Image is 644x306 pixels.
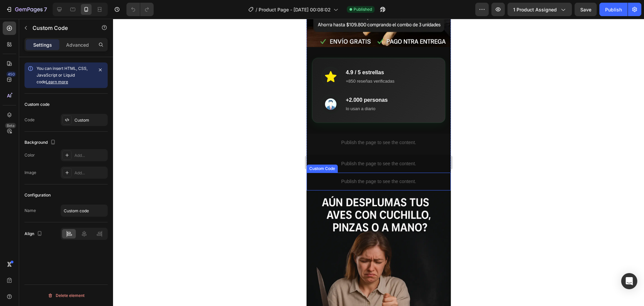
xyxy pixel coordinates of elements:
span: 1 product assigned [513,6,557,13]
span: Published [354,6,372,12]
span: Product Page - [DATE] 00:08:02 [259,6,331,13]
div: Publish [605,6,622,13]
div: Add... [74,152,106,159]
div: Delete element [48,292,85,300]
div: Beta [5,123,16,128]
div: Undo/Redo [126,3,154,16]
span: You can insert HTML, CSS, JavaScript or Liquid code [37,66,88,84]
p: Settings [33,41,52,48]
button: 1 product assigned [507,3,572,16]
span: Save [580,7,591,12]
a: Learn more [46,79,68,84]
div: 450 [6,72,16,77]
div: Color [24,152,35,158]
div: Custom [74,117,106,123]
div: Align [24,229,44,238]
button: Save [575,3,597,16]
iframe: Design area [307,19,451,306]
button: 7 [3,3,50,16]
p: Custom Code [33,24,90,32]
div: Configuration [24,192,51,198]
button: Delete element [24,290,108,301]
p: 7 [44,5,47,13]
button: Publish [599,3,628,16]
div: Name [24,208,36,214]
div: Image [24,170,36,176]
div: Add... [74,170,106,176]
div: Custom code [24,101,50,107]
div: Open Intercom Messenger [621,273,637,289]
span: / [256,6,257,13]
p: Advanced [66,41,89,48]
div: Background [24,138,57,147]
div: Code [24,117,35,123]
